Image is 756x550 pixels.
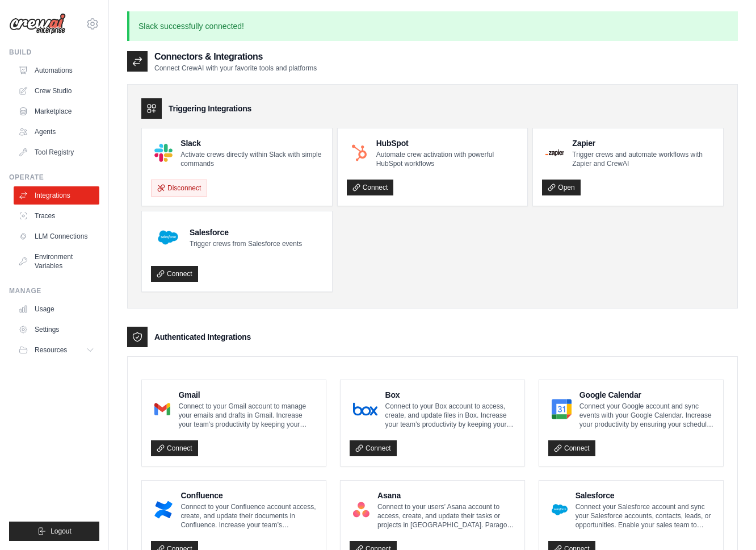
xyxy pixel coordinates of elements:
[180,150,322,168] p: Activate crews directly within Slack with simple commands
[542,180,580,195] a: Open
[14,341,99,359] button: Resources
[376,150,519,168] p: Automate crew activation with powerful HubSpot workflows
[154,331,251,343] h3: Authenticated Integrations
[9,286,99,295] div: Manage
[548,440,595,456] a: Connect
[154,64,317,73] p: Connect CrewAI with your favorite tools and platforms
[9,173,99,182] div: Operate
[572,150,714,168] p: Trigger crews and automate workflows with Zapier and CrewAI
[579,389,714,401] h4: Google Calendar
[14,207,99,225] a: Traces
[545,149,564,156] img: Zapier Logo
[377,490,515,501] h4: Asana
[576,502,714,530] p: Connect your Salesforce account and sync your Salesforce accounts, contacts, leads, or opportunit...
[385,389,515,401] h4: Box
[169,103,251,114] h3: Triggering Integrations
[154,498,173,521] img: Confluence Logo
[552,398,572,420] img: Google Calendar Logo
[9,522,99,541] button: Logout
[385,402,515,429] p: Connect to your Box account to access, create, and update files in Box. Increase your team’s prod...
[14,300,99,318] a: Usage
[9,48,99,57] div: Build
[151,440,198,456] a: Connect
[14,143,99,161] a: Tool Registry
[579,402,714,429] p: Connect your Google account and sync events with your Google Calendar. Increase your productivity...
[178,389,317,401] h4: Gmail
[14,227,99,245] a: LLM Connections
[154,398,170,420] img: Gmail Logo
[35,345,67,355] span: Resources
[151,266,198,282] a: Connect
[377,502,515,530] p: Connect to your users’ Asana account to access, create, and update their tasks or projects in [GE...
[190,239,302,248] p: Trigger crews from Salesforce events
[14,61,99,80] a: Automations
[151,180,207,197] button: Disconnect
[178,402,317,429] p: Connect to your Gmail account to manage your emails and drafts in Gmail. Increase your team’s pro...
[376,137,519,149] h4: HubSpot
[353,498,369,521] img: Asana Logo
[350,440,397,456] a: Connect
[9,13,66,35] img: Logo
[14,320,99,339] a: Settings
[14,82,99,100] a: Crew Studio
[14,248,99,275] a: Environment Variables
[14,186,99,205] a: Integrations
[353,398,377,420] img: Box Logo
[576,490,714,501] h4: Salesforce
[14,102,99,120] a: Marketplace
[552,498,568,521] img: Salesforce Logo
[572,137,714,149] h4: Zapier
[180,490,317,501] h4: Confluence
[154,224,182,251] img: Salesforce Logo
[180,502,317,530] p: Connect to your Confluence account access, create, and update their documents in Confluence. Incr...
[127,11,738,41] p: Slack successfully connected!
[51,527,72,536] span: Logout
[347,180,394,195] a: Connect
[14,123,99,141] a: Agents
[190,227,302,238] h4: Salesforce
[154,144,173,162] img: Slack Logo
[350,144,368,162] img: HubSpot Logo
[154,50,317,64] h2: Connectors & Integrations
[180,137,322,149] h4: Slack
